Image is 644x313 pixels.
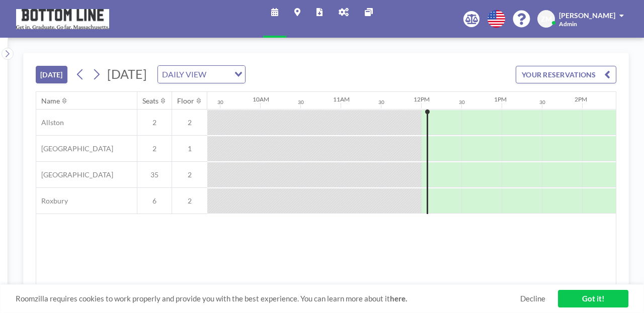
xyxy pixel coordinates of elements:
[253,95,269,103] div: 10AM
[172,196,207,205] span: 2
[559,20,577,28] span: Admin
[36,196,68,205] span: Roxbury
[209,68,228,81] input: Search for option
[559,11,615,20] span: [PERSON_NAME]
[36,170,113,179] span: [GEOGRAPHIC_DATA]
[16,9,109,29] img: organization-logo
[142,96,158,106] div: Seats
[41,96,60,106] div: Name
[137,118,172,127] span: 2
[390,294,407,303] a: here.
[558,290,628,307] a: Got it!
[378,99,384,106] div: 30
[541,15,552,24] span: ZM
[158,66,245,83] div: Search for option
[172,118,207,127] span: 2
[494,95,507,103] div: 1PM
[520,294,545,303] a: Decline
[172,170,207,179] span: 2
[36,144,113,153] span: [GEOGRAPHIC_DATA]
[333,95,350,103] div: 11AM
[137,170,172,179] span: 35
[298,99,304,106] div: 30
[575,95,587,103] div: 2PM
[172,144,207,153] span: 1
[539,99,545,106] div: 30
[516,66,616,83] button: YOUR RESERVATIONS
[459,99,465,106] div: 30
[36,66,67,83] button: [DATE]
[217,99,223,106] div: 30
[36,118,64,127] span: Allston
[160,68,208,81] span: DAILY VIEW
[177,96,194,106] div: Floor
[414,95,430,103] div: 12PM
[137,144,172,153] span: 2
[137,196,172,205] span: 6
[16,294,520,303] span: Roomzilla requires cookies to work properly and provide you with the best experience. You can lea...
[107,66,147,81] span: [DATE]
